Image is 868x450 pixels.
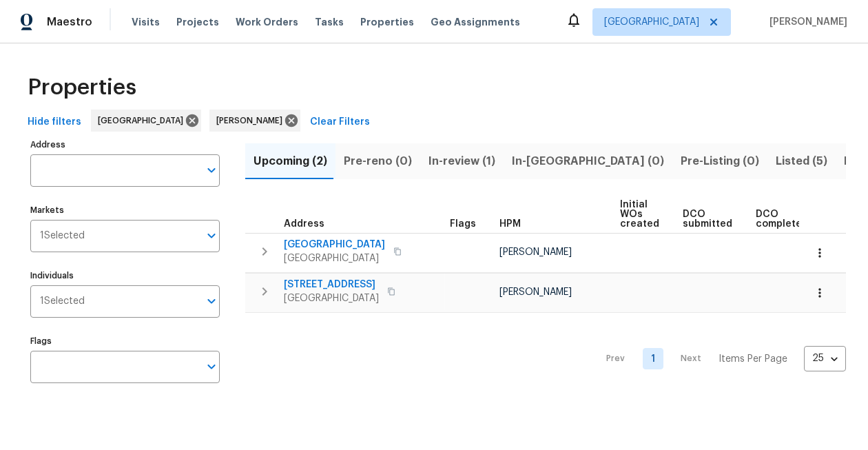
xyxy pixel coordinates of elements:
[28,114,81,131] span: Hide filters
[499,219,521,229] span: HPM
[40,296,85,307] span: 1 Selected
[764,15,847,29] span: [PERSON_NAME]
[499,247,572,257] span: [PERSON_NAME]
[98,114,189,127] span: [GEOGRAPHIC_DATA]
[719,352,787,366] p: Items Per Page
[450,219,476,229] span: Flags
[428,152,495,171] span: In-review (1)
[30,206,220,214] label: Markets
[30,337,220,345] label: Flags
[202,161,221,180] button: Open
[776,152,827,171] span: Listed (5)
[28,81,136,94] span: Properties
[202,357,221,376] button: Open
[30,272,220,280] label: Individuals
[202,226,221,245] button: Open
[132,15,160,29] span: Visits
[254,152,327,171] span: Upcoming (2)
[209,110,300,132] div: [PERSON_NAME]
[304,110,375,135] button: Clear Filters
[604,15,699,29] span: [GEOGRAPHIC_DATA]
[360,15,414,29] span: Properties
[512,152,664,171] span: In-[GEOGRAPHIC_DATA] (0)
[431,15,520,29] span: Geo Assignments
[91,110,201,132] div: [GEOGRAPHIC_DATA]
[284,219,324,229] span: Address
[643,348,663,369] a: Goto page 1
[40,230,85,242] span: 1 Selected
[236,15,298,29] span: Work Orders
[756,209,802,229] span: DCO complete
[176,15,219,29] span: Projects
[683,209,732,229] span: DCO submitted
[310,114,370,131] span: Clear Filters
[284,238,385,252] span: [GEOGRAPHIC_DATA]
[284,278,379,292] span: [STREET_ADDRESS]
[216,114,288,127] span: [PERSON_NAME]
[344,152,412,171] span: Pre-reno (0)
[804,340,846,376] div: 25
[681,152,759,171] span: Pre-Listing (0)
[593,321,846,397] nav: Pagination Navigation
[284,292,379,305] span: [GEOGRAPHIC_DATA]
[284,252,385,265] span: [GEOGRAPHIC_DATA]
[30,141,220,149] label: Address
[47,15,92,29] span: Maestro
[202,292,221,311] button: Open
[22,110,87,135] button: Hide filters
[620,200,659,229] span: Initial WOs created
[315,17,344,27] span: Tasks
[499,287,572,297] span: [PERSON_NAME]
